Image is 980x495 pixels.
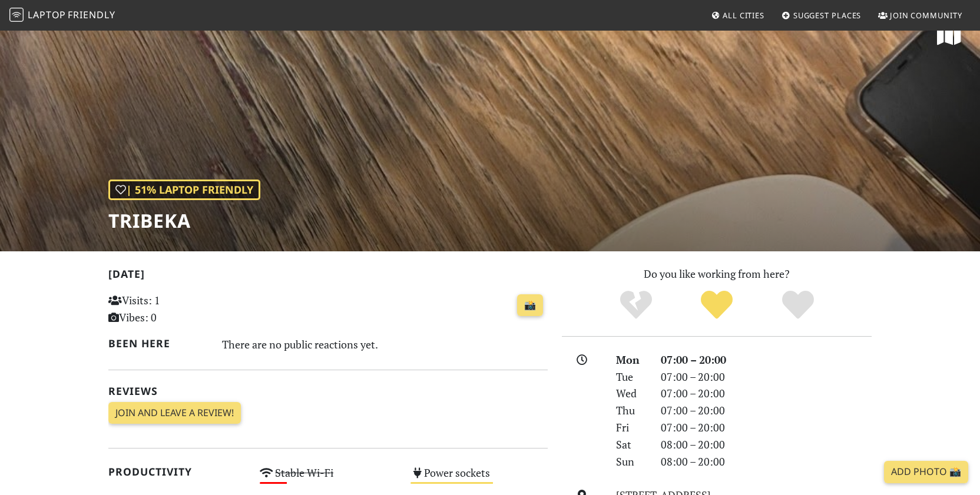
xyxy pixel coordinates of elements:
div: 07:00 – 20:00 [654,351,879,368]
a: 📸 [517,294,543,317]
a: LaptopFriendly LaptopFriendly [9,5,115,26]
a: Join Community [873,5,967,26]
div: 07:00 – 20:00 [654,368,879,386]
div: Thu [609,402,654,419]
p: Visits: 1 Vibes: 0 [108,292,246,326]
div: Mon [609,351,654,368]
h2: Productivity [108,466,246,478]
a: Add Photo 📸 [884,461,968,483]
div: Definitely! [757,289,839,321]
div: 07:00 – 20:00 [654,385,879,402]
div: Fri [609,419,654,436]
a: Suggest Places [777,5,866,26]
span: Suggest Places [793,10,862,21]
div: 08:00 – 20:00 [654,453,879,470]
div: | 51% Laptop Friendly [108,180,260,200]
h2: Been here [108,337,208,350]
h1: Tribeka [108,210,260,232]
div: 08:00 – 20:00 [654,436,879,453]
div: Yes [676,289,757,321]
div: Wed [609,385,654,402]
h2: Reviews [108,385,548,397]
a: Join and leave a review! [108,402,241,424]
div: Sun [609,453,654,470]
div: Tue [609,368,654,386]
span: Friendly [68,8,115,21]
span: Laptop [28,8,66,21]
span: Join Community [890,10,962,21]
div: 07:00 – 20:00 [654,402,879,419]
div: Sat [609,436,654,453]
h2: [DATE] [108,268,548,285]
s: Stable Wi-Fi [275,466,333,480]
span: All Cities [723,10,764,21]
div: Power sockets [403,463,555,493]
div: There are no public reactions yet. [222,335,548,354]
p: Do you like working from here? [562,265,872,283]
div: 07:00 – 20:00 [654,419,879,436]
img: LaptopFriendly [9,8,24,22]
a: All Cities [706,5,769,26]
div: No [595,289,677,321]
